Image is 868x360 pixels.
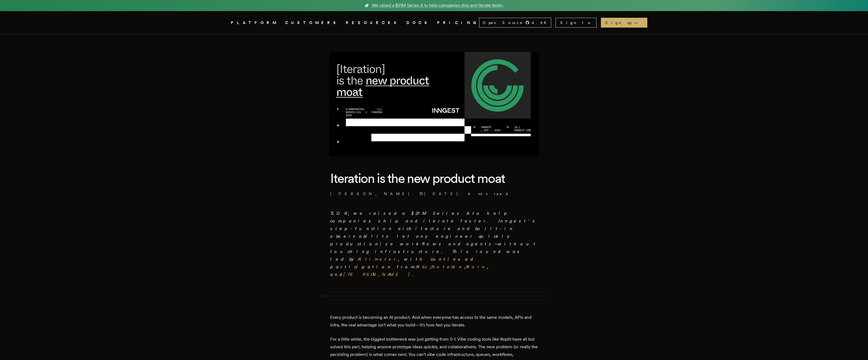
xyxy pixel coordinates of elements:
[330,191,538,197] p: · ·
[634,20,643,25] span: →
[601,18,647,28] a: Sign up
[468,191,509,197] span: 6 min read
[483,20,523,25] span: Open Source
[285,19,339,26] a: CUSTOMERS
[437,19,479,26] a: PRICING
[532,20,550,25] span: 4.9 K
[330,170,538,187] h1: Iteration is the new product moat
[416,264,430,269] a: A16z
[420,191,458,197] span: [DATE]
[346,19,400,26] button: RESOURCES
[431,264,464,269] a: Notable
[330,191,410,197] a: [PERSON_NAME]
[372,2,504,9] span: We raised a $21M Series A to help companies ship and iterate faster.
[406,19,430,26] a: DOCS
[330,211,538,277] em: TLDR; we raised a $21M Series A to help companies ship and iterate faster. Inngest's step-functio...
[556,18,597,28] a: Sign In
[215,11,653,34] nav: Global
[231,19,279,26] button: PLATFORM
[330,314,538,329] p: Every product is becoming an AI product. And when everyone has access to the same models, APIs an...
[344,272,412,277] a: [PERSON_NAME]
[358,257,398,262] a: Altimeter
[466,264,487,269] a: Afore
[329,52,539,157] img: Featured image for Iteration is the new product moat blog post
